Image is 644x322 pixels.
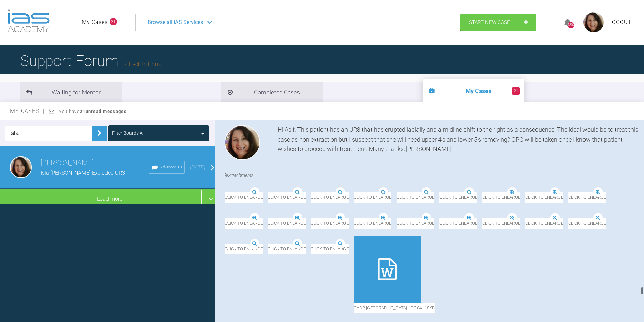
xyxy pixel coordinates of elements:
[311,218,349,229] span: Click to enlarge
[568,22,574,28] div: 1307
[512,87,520,95] span: 21
[190,164,205,171] span: [DATE]
[525,192,563,203] span: Click to enlarge
[20,49,162,73] h1: Support Forum
[10,156,32,178] img: Lana Gilchrist
[460,14,536,31] a: Start New Case
[110,18,117,25] span: 21
[583,12,604,32] img: profile.png
[221,82,323,102] li: Completed Cases
[80,109,127,114] strong: 21 unread messages
[268,192,306,203] span: Click to enlarge
[5,126,92,141] input: Enter Case ID or Title
[439,218,477,229] span: Click to enlarge
[125,61,162,67] a: Back to Home
[20,82,122,102] li: Waiting for Mentor
[397,192,434,203] span: Click to enlarge
[568,218,606,229] span: Click to enlarge
[225,218,263,229] span: Click to enlarge
[148,18,203,27] span: Browse all IAS Services
[397,218,434,229] span: Click to enlarge
[311,192,349,203] span: Click to enlarge
[439,192,477,203] span: Click to enlarge
[59,109,127,114] span: You have
[354,218,391,229] span: Click to enlarge
[268,244,306,254] span: Click to enlarge
[225,192,263,203] span: Click to enlarge
[225,172,639,179] h4: Attachments
[311,244,349,254] span: Click to enlarge
[41,170,125,176] span: Isla [PERSON_NAME] Excluded UR3
[525,218,563,229] span: Click to enlarge
[354,303,435,314] span: OADP [GEOGRAPHIC_DATA]….docx - 18KB
[268,218,306,229] span: Click to enlarge
[482,218,520,229] span: Click to enlarge
[278,125,639,163] div: Hi Asif, This patient has an UR3 that has erupted labially and a midline shift to the right as a ...
[225,244,263,254] span: Click to enlarge
[568,192,606,203] span: Click to enlarge
[354,192,391,203] span: Click to enlarge
[160,164,182,170] span: Advanced 10
[609,18,632,27] a: Logout
[225,125,260,160] img: Lana Gilchrist
[8,9,50,32] img: logo-light.3e3ef733.png
[482,192,520,203] span: Click to enlarge
[41,157,149,169] h3: [PERSON_NAME]
[10,108,45,114] span: My Cases
[112,129,145,137] div: Filter Boards: All
[82,18,108,27] a: My Cases
[94,128,105,139] img: chevronRight.28bd32b0.svg
[423,79,524,102] li: My Cases
[469,19,510,25] span: Start New Case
